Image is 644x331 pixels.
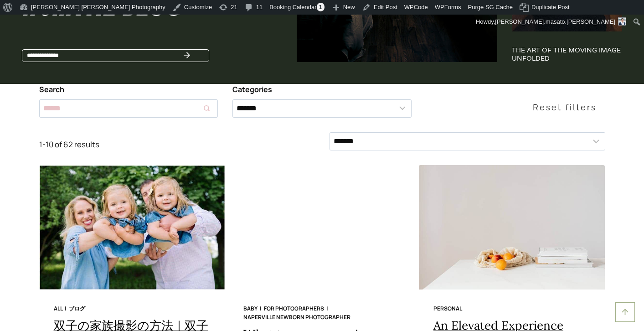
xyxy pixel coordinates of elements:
li: | [63,304,69,313]
img: A family with twins taking a family photo [39,165,226,289]
button: Reset filters [525,98,605,118]
legend: Search [39,84,64,96]
div: Domain: [DOMAIN_NAME] [24,24,100,31]
a: All [54,305,63,312]
span: Reset filters [533,101,597,114]
a: ブログ [69,305,85,312]
legend: Categories [232,84,272,96]
a: Personal [433,305,462,312]
div: 1-10 of 62 results [39,138,315,150]
img: logo_orange.svg [15,15,22,22]
a: Scroll to top [615,302,635,322]
a: For Photographers [264,305,324,312]
button: Search [195,99,218,118]
select: Filter results [232,99,412,118]
button: Search [169,44,205,67]
li: | [324,304,330,313]
select: Sort results [330,132,605,150]
span: [PERSON_NAME].masato.[PERSON_NAME] [495,18,615,25]
div: Domain Overview [35,54,82,60]
div: Keywords by Traffic [101,54,154,60]
li: | [258,304,264,313]
a: Naperville Newborn Photographer [243,313,350,321]
div: v 4.0.25 [26,15,45,22]
input: Search [22,49,209,62]
img: tab_domain_overview_orange.svg [25,53,32,60]
img: tab_keywords_by_traffic_grey.svg [91,53,98,60]
img: website_grey.svg [15,24,22,31]
span: 1 [317,3,325,11]
a: baby [243,305,258,312]
a: The Art of The Moving Image Unfolded [512,46,622,62]
input: Search results [39,99,218,118]
a: Howdy, [473,15,630,29]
